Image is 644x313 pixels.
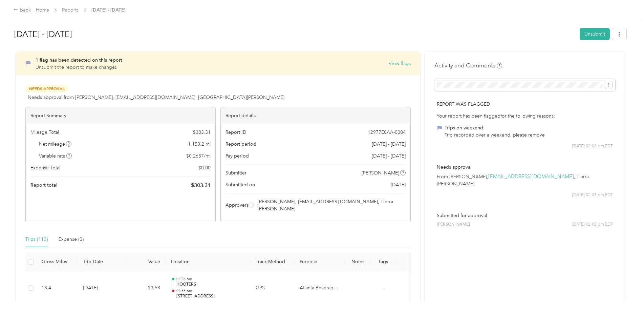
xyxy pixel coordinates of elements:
span: - [383,285,384,291]
span: Report total [30,182,58,189]
span: [DATE] 02:08 pm EDT [572,192,613,198]
span: $ 0.2637 / mi [186,152,211,160]
th: Track Method [250,253,294,271]
span: Variable rate [39,152,72,160]
th: Trip Date [78,253,125,271]
p: Report was flagged [437,101,613,108]
th: Gross Miles [36,253,78,271]
a: [EMAIL_ADDRESS][DOMAIN_NAME] [488,173,574,180]
td: [DATE] [78,271,125,305]
td: 13.4 [36,271,78,305]
span: [PERSON_NAME] [362,169,399,176]
td: $3.53 [125,271,166,305]
div: Report Summary [26,107,215,124]
p: HOOTERS [176,281,245,288]
th: Tags [370,253,396,271]
p: [STREET_ADDRESS] [176,293,245,299]
button: Unsubmit [580,28,610,40]
div: Trips (112) [25,236,48,243]
p: 03:55 pm [176,289,245,293]
div: Your report has been flagged for the following reasons: [437,112,613,120]
p: Needs approval [437,164,613,171]
th: Purpose [294,253,345,271]
span: [DATE] [391,181,406,188]
span: [PERSON_NAME], [EMAIL_ADDRESS][DOMAIN_NAME], Tierra [PERSON_NAME] [258,198,405,212]
span: Expense Total [30,164,60,171]
span: Submitted on [226,181,255,188]
a: Reports [62,7,79,13]
span: $ 0.00 [198,164,211,171]
span: [DATE] 02:08 pm EDT [572,222,613,228]
td: GPS [250,271,294,305]
div: Report details [221,107,410,124]
div: Expense (0) [59,236,84,243]
span: Mileage Total [30,129,59,136]
span: $ 303.31 [191,181,211,189]
p: Unsubmit the report to make changes [36,64,122,71]
span: Submitter [226,169,246,176]
span: Needs approval from [PERSON_NAME], [EMAIL_ADDRESS][DOMAIN_NAME], [GEOGRAPHIC_DATA][PERSON_NAME] [28,94,284,101]
span: [PERSON_NAME] [437,222,470,228]
span: Approvers [226,202,249,209]
span: Report period [226,141,256,148]
div: Trip recorded over a weekend, please remove [445,131,545,139]
h4: Activity and Comments [434,61,502,70]
span: 1 flag has been detected on this report [36,57,122,63]
p: 03:36 pm [176,277,245,281]
iframe: Everlance-gr Chat Button Frame [606,275,644,313]
span: [DATE] - [DATE] [372,141,406,148]
span: Needs Approval [25,85,68,93]
td: Atlanta Beverage Company [294,271,345,305]
a: Home [36,7,49,13]
span: $ 303.31 [193,129,211,136]
th: Location [166,253,250,271]
span: Net mileage [39,141,72,148]
span: 12977E0AA-0004 [368,129,406,136]
h1: Aug 1 - 31, 2025 [14,26,575,42]
span: 1,150.2 mi [188,141,211,148]
button: View flags [389,60,411,67]
p: Submitted for approval [437,212,613,219]
span: Pay period [226,152,249,160]
span: Go to pay period [372,152,406,160]
th: Notes [345,253,370,271]
span: Report ID [226,129,246,136]
div: Back [14,6,31,14]
span: [DATE] - [DATE] [91,6,125,14]
span: [DATE] 02:08 pm EDT [572,143,613,149]
div: Trips on weekend [445,124,545,131]
th: Value [125,253,166,271]
p: From [PERSON_NAME], , Tierra [PERSON_NAME] [437,173,613,187]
